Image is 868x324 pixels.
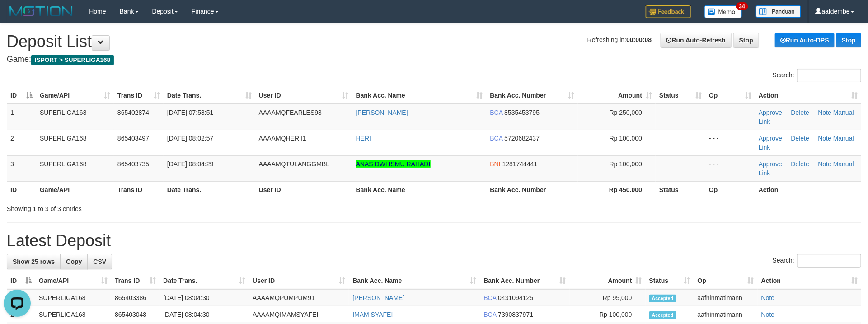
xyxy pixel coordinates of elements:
span: Copy 5720682437 to clipboard [504,135,540,142]
img: Button%20Memo.svg [704,5,742,18]
span: Copy 1281744441 to clipboard [502,160,538,168]
span: Show 25 rows [13,258,55,265]
td: [DATE] 08:04:30 [160,289,249,306]
td: 2 [7,130,36,155]
th: Date Trans. [164,181,255,198]
th: Action: activate to sort column ascending [758,272,861,289]
td: 865403048 [111,306,160,323]
button: Open LiveChat chat widget [4,4,31,31]
img: panduan.png [756,5,801,18]
span: BCA [490,135,502,142]
th: Action: activate to sort column ascending [755,87,861,104]
span: AAAAMQTULANGGMBL [259,160,329,168]
strong: 00:00:08 [626,36,652,43]
div: Showing 1 to 3 of 3 entries [7,201,355,213]
span: Copy 7390837971 to clipboard [498,311,533,318]
span: AAAAMQHERII1 [259,135,306,142]
a: HERI [356,135,371,142]
a: Copy [60,254,88,269]
td: AAAAMQIMAMSYAFEI [249,306,349,323]
span: ISPORT > SUPERLIGA168 [31,55,114,65]
td: Rp 100,000 [570,306,646,323]
th: User ID: activate to sort column ascending [255,87,352,104]
td: SUPERLIGA168 [35,289,111,306]
a: Stop [733,33,759,48]
td: SUPERLIGA168 [36,155,114,181]
span: BNI [490,160,500,168]
span: CSV [93,258,106,265]
a: Show 25 rows [7,254,61,269]
th: Trans ID: activate to sort column ascending [114,87,164,104]
a: Run Auto-Refresh [661,33,732,48]
span: Rp 100,000 [610,160,642,168]
th: Game/API: activate to sort column ascending [36,87,114,104]
td: - - - [705,130,755,155]
th: Game/API: activate to sort column ascending [35,272,111,289]
td: - - - [705,155,755,181]
a: Note [818,135,832,142]
a: IMAM SYAFEI [352,311,393,318]
a: ANAS DWI ISMU RAHADI [356,160,431,168]
td: aafhinmatimann [694,306,758,323]
label: Search: [773,69,861,82]
span: Accepted [649,295,676,302]
th: Trans ID: activate to sort column ascending [111,272,160,289]
img: MOTION_logo.png [7,5,75,18]
span: [DATE] 08:04:29 [167,160,213,168]
span: 865403497 [117,135,149,142]
th: User ID [255,181,352,198]
span: Rp 250,000 [610,109,642,116]
th: Bank Acc. Name [352,181,487,198]
h1: Latest Deposit [7,232,861,250]
th: Amount: activate to sort column ascending [570,272,646,289]
span: BCA [484,311,497,318]
th: Date Trans.: activate to sort column ascending [160,272,249,289]
td: - - - [705,104,755,130]
a: Delete [791,109,809,116]
input: Search: [797,69,861,82]
th: Op: activate to sort column ascending [705,87,755,104]
span: Copy 0431094125 to clipboard [498,294,533,301]
td: Rp 95,000 [570,289,646,306]
a: Manual Link [759,109,854,125]
th: Bank Acc. Number: activate to sort column ascending [480,272,570,289]
a: Note [818,109,832,116]
th: Bank Acc. Name: activate to sort column ascending [349,272,480,289]
img: Feedback.jpg [646,5,691,18]
span: Copy [66,258,82,265]
a: Manual Link [759,160,854,177]
h1: Deposit List [7,33,861,51]
th: ID [7,181,36,198]
td: 865403386 [111,289,160,306]
span: BCA [484,294,497,301]
th: Bank Acc. Number: activate to sort column ascending [486,87,578,104]
span: 865402874 [117,109,149,116]
th: Op: activate to sort column ascending [694,272,758,289]
a: Approve [759,135,782,142]
th: Action [755,181,861,198]
span: [DATE] 08:02:57 [167,135,213,142]
a: Stop [836,33,861,47]
td: 1 [7,104,36,130]
a: Note [818,160,832,168]
a: [PERSON_NAME] [356,109,408,116]
th: Status: activate to sort column ascending [646,272,694,289]
label: Search: [773,254,861,268]
span: BCA [490,109,502,116]
th: ID: activate to sort column descending [7,272,35,289]
span: Refreshing in: [587,36,652,43]
a: Manual Link [759,135,854,151]
a: Run Auto-DPS [775,33,835,47]
span: Copy 8535453795 to clipboard [504,109,540,116]
a: Delete [791,160,809,168]
span: 34 [736,2,748,10]
span: AAAAMQFEARLES93 [259,109,322,116]
th: Bank Acc. Number [486,181,578,198]
td: SUPERLIGA168 [36,130,114,155]
th: Game/API [36,181,114,198]
td: 3 [7,155,36,181]
a: [PERSON_NAME] [352,294,404,301]
th: Status: activate to sort column ascending [656,87,705,104]
span: [DATE] 07:58:51 [167,109,213,116]
a: CSV [87,254,112,269]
